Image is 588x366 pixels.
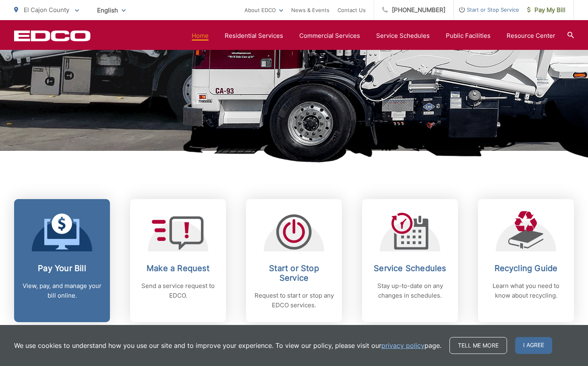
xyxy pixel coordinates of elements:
[91,3,132,17] span: English
[299,31,360,41] a: Commercial Services
[244,5,283,15] a: About EDCO
[486,263,566,273] h2: Recycling Guide
[130,199,226,322] a: Make a Request Send a service request to EDCO.
[486,281,566,300] p: Learn what you need to know about recycling.
[22,281,102,300] p: View, pay, and manage your bill online.
[225,31,283,41] a: Residential Services
[24,6,69,14] span: El Cajon County
[337,5,366,15] a: Contact Us
[515,337,552,354] span: I agree
[22,263,102,273] h2: Pay Your Bill
[14,199,110,322] a: Pay Your Bill View, pay, and manage your bill online.
[446,31,491,41] a: Public Facilities
[370,281,450,300] p: Stay up-to-date on any changes in schedules.
[381,341,424,350] a: privacy policy
[138,263,218,273] h2: Make a Request
[527,5,565,15] span: Pay My Bill
[192,31,209,41] a: Home
[138,281,218,300] p: Send a service request to EDCO.
[376,31,430,41] a: Service Schedules
[478,199,574,322] a: Recycling Guide Learn what you need to know about recycling.
[254,291,334,310] p: Request to start or stop any EDCO services.
[14,30,91,41] a: EDCD logo. Return to the homepage.
[362,199,458,322] a: Service Schedules Stay up-to-date on any changes in schedules.
[449,337,507,354] a: Tell me more
[14,341,441,350] p: We use cookies to understand how you use our site and to improve your experience. To view our pol...
[291,5,329,15] a: News & Events
[370,263,450,273] h2: Service Schedules
[507,31,555,41] a: Resource Center
[254,263,334,283] h2: Start or Stop Service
